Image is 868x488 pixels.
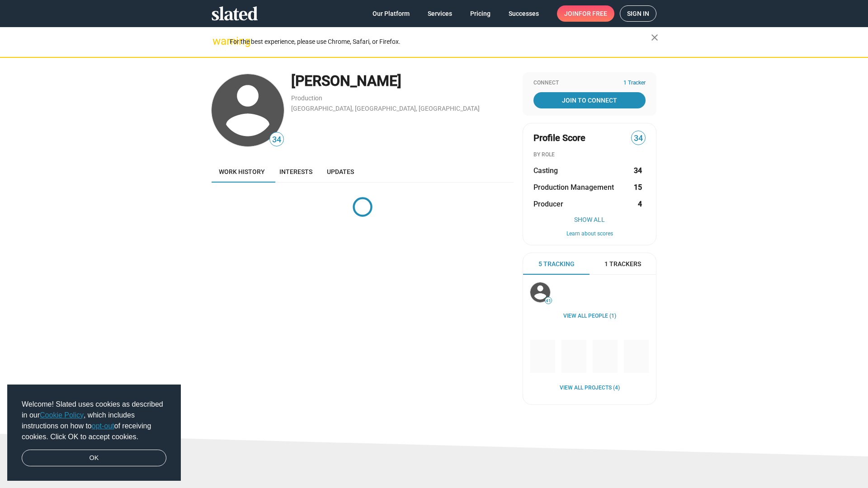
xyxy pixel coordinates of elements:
span: 34 [632,132,645,145]
span: 34 [270,134,283,146]
div: cookieconsent [7,385,181,481]
a: Work history [212,161,272,183]
a: Joinfor free [557,5,614,22]
strong: 34 [634,166,642,175]
div: [PERSON_NAME] [291,71,514,91]
div: BY ROLE [533,151,646,159]
a: Sign in [620,5,656,22]
a: [GEOGRAPHIC_DATA], [GEOGRAPHIC_DATA], [GEOGRAPHIC_DATA] [291,105,480,112]
a: View all Projects (4) [560,385,620,392]
a: Production [291,94,322,102]
mat-icon: close [649,32,660,43]
a: Successes [501,5,546,22]
span: Successes [509,5,539,22]
a: Interests [272,161,320,183]
button: Show All [533,216,646,223]
a: opt-out [92,422,114,430]
span: Interests [279,168,312,175]
span: 1 Trackers [604,260,641,268]
strong: 4 [638,199,642,209]
span: Join To Connect [535,92,644,108]
span: Services [428,5,452,22]
span: Pricing [470,5,491,22]
span: Sign in [627,6,649,21]
a: Pricing [463,5,498,22]
span: 1 Tracker [623,80,646,87]
span: Welcome! Slated uses cookies as described in our , which includes instructions on how to of recei... [22,399,166,442]
div: For the best experience, please use Chrome, Safari, or Firefox. [230,36,651,48]
div: Connect [533,80,646,87]
a: Cookie Policy [40,411,84,419]
a: Services [420,5,459,22]
strong: 15 [634,183,642,192]
span: Producer [533,199,563,209]
span: Work history [219,168,265,175]
span: Join [564,5,607,22]
span: Profile Score [533,132,585,144]
span: Casting [533,166,558,175]
span: for free [579,5,607,22]
span: Our Platform [373,5,410,22]
button: Learn about scores [533,230,646,238]
a: Updates [320,161,361,183]
span: Production Management [533,183,614,192]
a: Our Platform [365,5,417,22]
span: 41 [545,298,552,304]
a: dismiss cookie message [22,450,166,467]
a: View all People (1) [563,313,616,320]
span: Updates [327,168,354,175]
mat-icon: warning [212,36,223,47]
a: Join To Connect [533,92,646,108]
span: 5 Tracking [538,260,575,268]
